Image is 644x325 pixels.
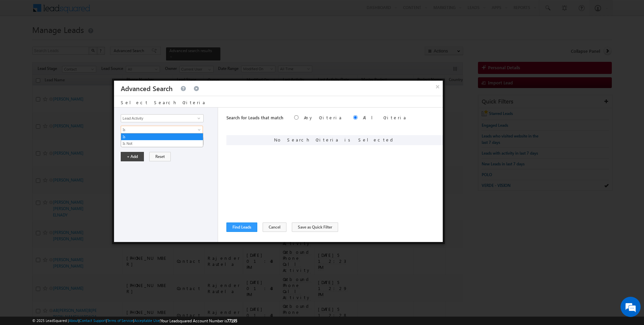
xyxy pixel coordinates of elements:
em: Start Chat [91,207,122,216]
button: × [432,81,443,92]
a: About [69,318,78,323]
span: © 2025 LeadSquared | | | | | [32,318,237,324]
label: All Criteria [363,115,407,120]
span: Select Search Criteria [121,99,206,105]
a: Is [121,126,203,134]
label: Any Criteria [304,115,342,120]
span: 77195 [227,318,237,323]
button: Cancel [263,222,286,232]
input: Type to Search [121,114,203,122]
a: Is [121,134,203,140]
ul: Is [121,133,203,147]
a: Is Not [121,140,203,147]
button: Save as Quick Filter [292,222,338,232]
textarea: Type your message and hit 'Enter' [9,62,122,202]
button: Reset [149,152,171,161]
button: + Add [121,152,144,161]
div: No Search Criteria is Selected [226,135,443,145]
a: Terms of Service [107,318,133,323]
span: Is [121,127,194,133]
div: Minimize live chat window [110,3,126,19]
img: d_60004797649_company_0_60004797649 [11,35,28,44]
a: Acceptable Use [134,318,160,323]
h3: Advanced Search [121,81,173,96]
a: Show All Items [194,115,202,122]
span: Your Leadsquared Account Number is [161,318,237,323]
a: Contact Support [79,318,106,323]
span: Search for Leads that match [226,115,283,120]
div: Chat with us now [35,35,113,44]
button: Find Leads [226,222,257,232]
